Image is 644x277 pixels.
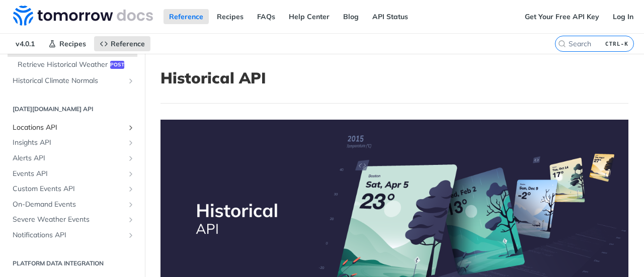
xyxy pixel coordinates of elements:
[8,259,137,268] h2: Platform DATA integration
[8,212,137,227] a: Severe Weather EventsShow subpages for Severe Weather Events
[13,169,124,179] span: Events API
[8,73,137,88] a: Historical Climate NormalsShow subpages for Historical Climate Normals
[43,36,92,51] a: Recipes
[13,6,153,26] img: Tomorrow.io Weather API Docs
[127,139,135,147] button: Show subpages for Insights API
[127,124,135,132] button: Show subpages for Locations API
[164,9,209,24] a: Reference
[367,9,414,24] a: API Status
[13,184,124,194] span: Custom Events API
[211,9,249,24] a: Recipes
[13,153,124,163] span: Alerts API
[8,166,137,181] a: Events APIShow subpages for Events API
[13,76,124,86] span: Historical Climate Normals
[13,138,124,148] span: Insights API
[127,77,135,85] button: Show subpages for Historical Climate Normals
[13,57,137,72] a: Retrieve Historical Weatherpost
[252,9,281,24] a: FAQs
[94,36,150,51] a: Reference
[13,123,124,133] span: Locations API
[8,135,137,150] a: Insights APIShow subpages for Insights API
[8,181,137,197] a: Custom Events APIShow subpages for Custom Events API
[13,215,124,225] span: Severe Weather Events
[8,120,137,135] a: Locations APIShow subpages for Locations API
[127,231,135,239] button: Show subpages for Notifications API
[558,40,566,48] svg: Search
[18,60,108,70] span: Retrieve Historical Weather
[338,9,364,24] a: Blog
[59,39,86,48] span: Recipes
[127,216,135,224] button: Show subpages for Severe Weather Events
[8,105,137,114] h2: [DATE][DOMAIN_NAME] API
[13,200,124,210] span: On-Demand Events
[607,9,639,24] a: Log In
[127,185,135,193] button: Show subpages for Custom Events API
[519,9,605,24] a: Get Your Free API Key
[8,228,137,243] a: Notifications APIShow subpages for Notifications API
[283,9,335,24] a: Help Center
[160,69,628,87] h1: Historical API
[111,39,145,48] span: Reference
[13,230,124,240] span: Notifications API
[127,201,135,209] button: Show subpages for On-Demand Events
[127,170,135,178] button: Show subpages for Events API
[8,197,137,212] a: On-Demand EventsShow subpages for On-Demand Events
[110,61,124,69] span: post
[603,39,631,49] kbd: CTRL-K
[8,151,137,166] a: Alerts APIShow subpages for Alerts API
[127,154,135,162] button: Show subpages for Alerts API
[10,36,40,51] span: v4.0.1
